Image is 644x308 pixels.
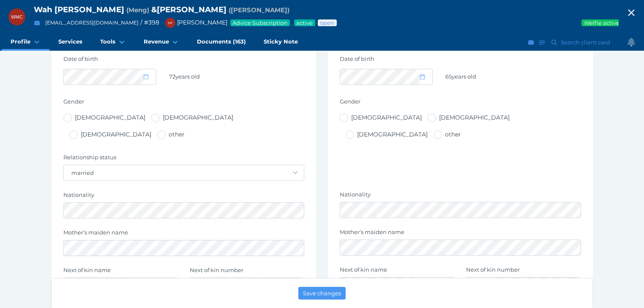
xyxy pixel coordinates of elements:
[351,114,422,121] span: [DEMOGRAPHIC_DATA]
[439,114,510,121] span: [DEMOGRAPHIC_DATA]
[11,38,30,45] span: Profile
[340,98,581,109] label: Gender
[163,114,233,121] span: [DEMOGRAPHIC_DATA]
[340,191,581,202] label: Nationality
[466,266,581,277] label: Next of kin number
[188,34,255,51] a: Documents (163)
[75,114,145,121] span: [DEMOGRAPHIC_DATA]
[303,290,341,297] span: Save changes
[264,38,298,45] span: Sticky Note
[161,19,227,26] span: [PERSON_NAME]
[445,131,461,138] span: other
[340,266,454,277] label: Next of kin name
[63,55,304,66] label: Date of birth
[197,38,246,45] span: Documents (163)
[63,154,304,165] label: Relationship status
[445,73,476,80] span: 65 years old
[319,19,335,26] span: Advice status: Review not yet booked in
[340,229,581,240] label: Mother’s maiden name
[296,19,314,26] span: Service package status: Active service agreement in place
[34,5,124,14] span: Wah [PERSON_NAME]
[190,267,304,278] label: Next of kin number
[357,131,428,138] span: [DEMOGRAPHIC_DATA]
[229,6,289,14] span: Preferred name
[583,19,620,26] span: Welfie active
[140,19,159,26] span: / # 398
[165,18,175,28] div: David Parry
[144,38,169,45] span: Revenue
[169,73,200,80] span: 72 years old
[232,19,288,26] span: Advice Subscription
[8,8,25,25] div: Wah Meng Chew
[548,37,614,48] button: Search client card
[527,37,535,48] button: Email
[63,98,304,109] label: Gender
[100,38,115,45] span: Tools
[559,39,614,46] span: Search client card
[11,14,23,19] span: WMC
[81,131,151,138] span: [DEMOGRAPHIC_DATA]
[135,34,188,51] a: Revenue
[45,19,139,26] a: [EMAIL_ADDRESS][DOMAIN_NAME]
[126,6,149,14] span: Preferred name
[63,191,304,202] label: Nationality
[58,38,82,45] span: Services
[63,229,304,240] label: Mother’s maiden name
[169,131,185,138] span: other
[298,287,346,300] button: Save changes
[151,5,226,14] span: & [PERSON_NAME]
[168,21,172,25] span: DP
[538,37,546,48] button: SMS
[49,34,91,51] a: Services
[63,267,178,278] label: Next of kin name
[2,34,49,51] a: Profile
[32,18,42,28] button: Email
[340,55,581,66] label: Date of birth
